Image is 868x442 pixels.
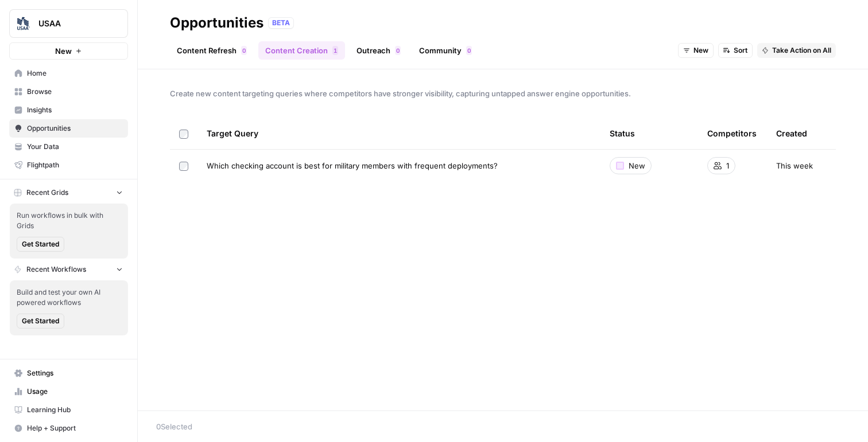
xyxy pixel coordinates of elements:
[26,187,68,198] span: Recent Grids
[27,123,123,134] span: Opportunities
[17,287,121,308] span: Build and test your own AI powered workflows
[207,160,498,171] span: Which checking account is best for military members with frequent deployments?
[156,421,850,432] div: 0 Selected
[9,42,128,60] button: New
[734,45,747,56] span: Sort
[27,160,123,170] span: Flightpath
[9,364,128,382] a: Settings
[207,118,591,149] div: Target Query
[610,118,635,149] div: Status
[170,88,836,99] span: Create new content targeting queries where competitors have stronger visibility, capturing untapp...
[707,118,757,149] div: Competitors
[9,382,128,401] a: Usage
[629,160,645,171] span: New
[17,237,64,252] button: Get Started
[9,9,128,38] button: Workspace: USAA
[9,401,128,419] a: Learning Hub
[9,64,128,83] a: Home
[395,46,401,55] div: 0
[9,156,128,174] a: Flightpath
[757,43,836,58] button: Take Action on All
[9,83,128,101] a: Browse
[27,423,123,433] span: Help + Support
[350,41,408,60] a: Outreach0
[9,184,128,201] button: Recent Grids
[27,68,123,79] span: Home
[9,419,128,437] button: Help + Support
[334,46,337,55] span: 1
[9,261,128,278] button: Recent Workflows
[242,46,246,55] span: 0
[27,105,123,115] span: Insights
[13,13,34,34] img: USAA Logo
[9,138,128,156] a: Your Data
[38,18,108,29] span: USAA
[27,386,123,397] span: Usage
[9,119,128,138] a: Opportunities
[693,45,708,56] span: New
[26,264,86,275] span: Recent Workflows
[55,45,72,57] span: New
[17,210,121,231] span: Run workflows in bulk with Grids
[17,314,64,328] button: Get Started
[27,87,123,97] span: Browse
[170,14,263,32] div: Opportunities
[726,160,729,171] span: 1
[22,316,59,326] span: Get Started
[27,405,123,415] span: Learning Hub
[9,101,128,119] a: Insights
[170,41,254,60] a: Content Refresh0
[678,43,714,58] button: New
[27,142,123,152] span: Your Data
[718,43,753,58] button: Sort
[27,368,123,378] span: Settings
[396,46,400,55] span: 0
[772,45,831,56] span: Take Action on All
[776,160,813,171] span: This week
[412,41,479,60] a: Community0
[241,46,247,55] div: 0
[466,46,472,55] div: 0
[258,41,345,60] a: Content Creation1
[22,239,59,249] span: Get Started
[776,118,807,149] div: Created
[467,46,471,55] span: 0
[332,46,338,55] div: 1
[268,17,294,29] div: BETA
